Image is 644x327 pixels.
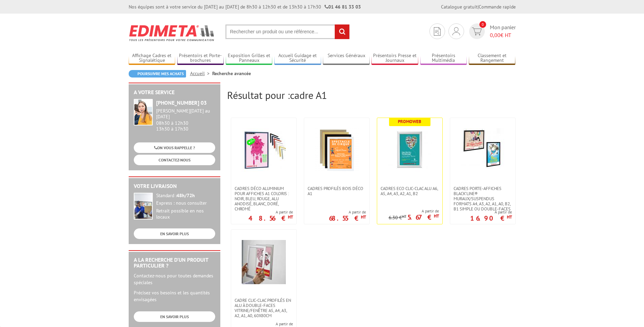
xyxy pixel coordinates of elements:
[288,214,293,220] sup: HT
[304,186,369,196] a: Cadres Profilés Bois Déco A1
[134,193,153,220] img: widget-livraison.jpg
[402,214,406,219] sup: HT
[434,213,439,219] sup: HT
[134,89,215,96] h2: A votre service
[434,27,441,36] img: devis rapide
[274,53,321,64] a: Accueil Guidage et Sécurité
[134,99,153,125] img: widget-service.jpg
[454,186,512,211] span: Cadres porte-affiches Black’Line® muraux/suspendus Formats A4, A3, A2, A1, A0, B2, B1 simple ou d...
[371,53,418,64] a: Présentoirs Presse et Journaux
[235,186,293,211] span: Cadres déco aluminium pour affiches A1 Coloris : Noir, bleu, rouge, alu anodisé, blanc, doré, chromé
[407,215,439,219] p: 5.67 €
[308,186,366,196] span: Cadres Profilés Bois Déco A1
[453,27,460,35] img: devis rapide
[134,289,215,303] p: Précisez vos besoins et les quantités envisagées
[329,216,366,220] p: 68.55 €
[226,53,273,64] a: Exposition Grilles et Panneaux
[479,4,516,10] a: Commande rapide
[249,216,293,220] p: 48.56 €
[190,70,212,76] a: Accueil
[361,214,366,220] sup: HT
[156,208,215,220] div: Retrait possible en nos locaux
[134,257,215,269] h2: A la recherche d'un produit particulier ?
[335,24,349,39] input: rechercher
[156,99,207,106] strong: [PHONE_NUMBER] 03
[329,209,366,215] span: A partir de
[249,209,293,215] span: A partir de
[156,193,215,199] div: Standard :
[177,53,224,64] a: Présentoirs et Porte-brochures
[388,128,432,172] img: Cadres Eco Clic-Clac alu A6, A5, A4, A3, A2, A1, B2
[467,23,516,39] a: devis rapide 0 Mon panier 0,00€ HT
[469,53,516,64] a: Classement et Rangement
[441,3,516,10] div: |
[507,214,512,220] sup: HT
[290,88,327,102] span: cadre A1
[450,186,515,211] a: Cadres porte-affiches Black’Line® muraux/suspendus Formats A4, A3, A2, A1, A0, B2, B1 simple ou d...
[156,108,215,120] div: [PERSON_NAME][DATE] au [DATE]
[231,186,296,211] a: Cadres déco aluminium pour affiches A1 Coloris : Noir, bleu, rouge, alu anodisé, blanc, doré, chromé
[242,240,286,284] img: Cadre clic-clac profilés en alu à double-faces Vitrine/fenêtre A5, A4, A3, A2, A1, A0, 60x80cm
[134,228,215,239] a: EN SAVOIR PLUS
[420,53,467,64] a: Présentoirs Multimédia
[231,298,296,318] a: Cadre clic-clac profilés en alu à double-faces Vitrine/fenêtre A5, A4, A3, A2, A1, A0, 60x80cm
[398,119,421,124] b: Promoweb
[129,3,361,10] div: Nos équipes sont à votre service du [DATE] au [DATE] de 8h30 à 12h30 et de 13h30 à 17h30
[129,53,176,64] a: Affichage Cadres et Signalétique
[490,31,516,39] span: € HT
[479,21,486,28] span: 0
[134,183,215,189] h2: Votre livraison
[264,321,293,327] span: A partir de
[129,70,186,78] a: Poursuivre mes achats
[235,298,293,318] span: Cadre clic-clac profilés en alu à double-faces Vitrine/fenêtre A5, A4, A3, A2, A1, A0, 60x80cm
[225,24,350,39] input: Rechercher un produit ou une référence...
[490,23,516,39] span: Mon panier
[389,208,439,214] span: A partir de
[377,186,442,196] a: Cadres Eco Clic-Clac alu A6, A5, A4, A3, A2, A1, B2
[227,89,516,101] h2: Résultat pour :
[177,192,195,199] strong: 48h/72h
[156,108,215,132] div: 08h30 à 12h30 13h30 à 17h30
[389,215,406,220] p: 6.30 €
[441,4,478,10] a: Catalogue gratuit
[242,128,286,172] img: Cadres déco aluminium pour affiches A1 Coloris : Noir, bleu, rouge, alu anodisé, blanc, doré, chromé
[490,32,500,38] span: 0,00
[134,142,215,153] a: ON VOUS RAPPELLE ?
[470,209,512,215] span: A partir de
[134,272,215,286] p: Contactez-nous pour toutes demandes spéciales
[315,128,359,172] img: Cadres Profilés Bois Déco A1
[472,28,482,35] img: devis rapide
[134,311,215,322] a: EN SAVOIR PLUS
[470,216,512,220] p: 16.90 €
[156,200,215,206] div: Express : nous consulter
[323,53,370,64] a: Services Généraux
[325,4,361,10] strong: 01 46 81 33 03
[212,70,251,77] li: Recherche avancée
[134,155,215,165] a: CONTACTEZ-NOUS
[461,128,505,172] img: Cadres porte-affiches Black’Line® muraux/suspendus Formats A4, A3, A2, A1, A0, B2, B1 simple ou d...
[129,20,215,46] img: Edimeta
[381,186,439,196] span: Cadres Eco Clic-Clac alu A6, A5, A4, A3, A2, A1, B2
